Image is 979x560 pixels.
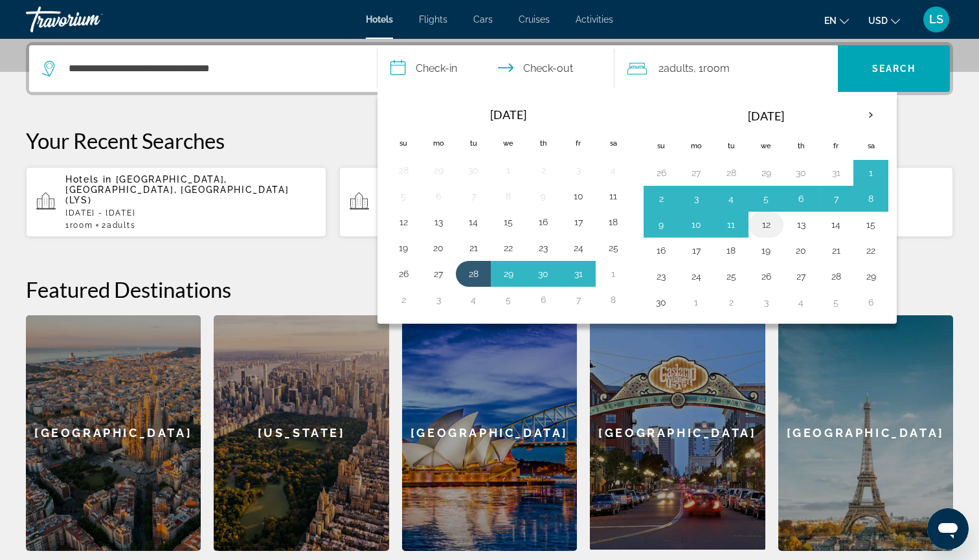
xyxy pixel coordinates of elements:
[838,45,950,92] button: Search
[686,216,706,234] button: Day 10
[686,190,706,208] button: Day 3
[721,216,741,234] button: Day 11
[393,213,414,231] button: Day 12
[26,166,326,238] button: Hotels in [GEOGRAPHIC_DATA], [GEOGRAPHIC_DATA], [GEOGRAPHIC_DATA] (LYS)[DATE] - [DATE]1Room2Adults
[756,164,776,182] button: Day 29
[67,59,357,78] input: Search hotel destination
[393,239,414,257] button: Day 19
[428,213,449,231] button: Day 13
[778,315,953,551] a: Paris[GEOGRAPHIC_DATA]
[568,213,589,231] button: Day 17
[791,293,811,311] button: Day 4
[686,293,706,311] button: Day 1
[26,315,201,551] a: Barcelona[GEOGRAPHIC_DATA]
[568,291,589,309] button: Day 7
[26,128,953,153] p: Your Recent Searches
[861,267,881,286] button: Day 29
[26,315,201,551] div: [GEOGRAPHIC_DATA]
[419,14,447,25] a: Flights
[473,14,493,25] a: Cars
[826,267,846,286] button: Day 28
[686,267,706,286] button: Day 24
[463,291,484,309] button: Day 4
[693,60,730,78] span: , 1
[603,291,624,309] button: Day 8
[65,174,112,185] span: Hotels in
[861,190,881,208] button: Day 8
[778,315,953,551] div: [GEOGRAPHIC_DATA]
[214,315,388,551] a: New York[US_STATE]
[102,221,135,230] span: 2
[393,291,414,309] button: Day 2
[214,315,388,551] div: [US_STATE]
[651,190,671,208] button: Day 2
[791,267,811,286] button: Day 27
[826,190,846,208] button: Day 7
[533,161,554,179] button: Day 2
[664,62,693,74] span: Adults
[533,187,554,205] button: Day 9
[919,6,953,33] button: User Menu
[428,161,449,179] button: Day 29
[756,216,776,234] button: Day 12
[644,100,888,315] table: Right calendar grid
[463,161,484,179] button: Day 30
[603,187,624,205] button: Day 11
[65,208,316,218] p: [DATE] - [DATE]
[861,164,881,182] button: Day 1
[590,315,765,550] div: [GEOGRAPHIC_DATA]
[65,174,289,205] span: [GEOGRAPHIC_DATA], [GEOGRAPHIC_DATA], [GEOGRAPHIC_DATA] (LYS)
[651,241,671,260] button: Day 16
[651,216,671,234] button: Day 9
[791,216,811,234] button: Day 13
[826,293,846,311] button: Day 5
[533,239,554,257] button: Day 23
[826,164,846,182] button: Day 31
[366,14,393,25] span: Hotels
[65,221,93,230] span: 1
[463,187,484,205] button: Day 7
[498,187,519,205] button: Day 8
[568,161,589,179] button: Day 3
[861,216,881,234] button: Day 15
[756,267,776,286] button: Day 26
[576,14,613,25] span: Activities
[107,221,135,230] span: Adults
[721,267,741,286] button: Day 25
[498,239,519,257] button: Day 22
[428,265,449,283] button: Day 27
[651,293,671,311] button: Day 30
[929,13,943,26] span: LS
[721,164,741,182] button: Day 28
[498,291,519,309] button: Day 5
[393,161,414,179] button: Day 28
[498,161,519,179] button: Day 1
[402,315,577,551] a: Sydney[GEOGRAPHIC_DATA]
[29,45,950,92] div: Search widget
[498,265,519,283] button: Day 29
[791,241,811,260] button: Day 20
[603,239,624,257] button: Day 25
[463,213,484,231] button: Day 14
[853,100,888,130] button: Next month
[658,60,693,78] span: 2
[861,293,881,311] button: Day 6
[402,315,577,551] div: [GEOGRAPHIC_DATA]
[519,14,550,25] a: Cruises
[393,265,414,283] button: Day 26
[756,241,776,260] button: Day 19
[386,100,631,313] table: Left calendar grid
[721,293,741,311] button: Day 2
[826,216,846,234] button: Day 14
[721,241,741,260] button: Day 18
[393,187,414,205] button: Day 5
[868,11,900,30] button: Change currency
[533,213,554,231] button: Day 16
[651,164,671,182] button: Day 26
[568,187,589,205] button: Day 10
[70,221,93,230] span: Room
[791,190,811,208] button: Day 6
[26,3,155,36] a: Travorium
